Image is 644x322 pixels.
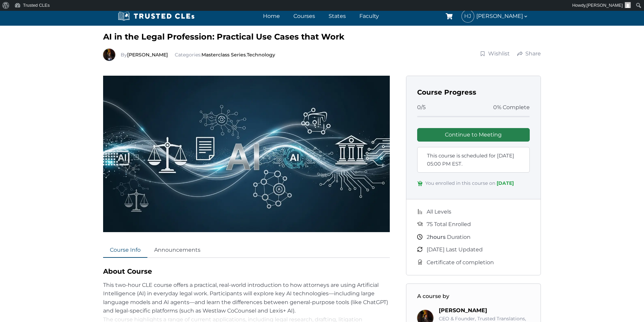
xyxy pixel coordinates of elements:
[201,52,246,58] a: Masterclass Series
[417,292,530,301] h3: A course by
[427,207,451,216] span: All Levels
[427,220,471,229] span: 75 Total Enrolled
[476,11,528,21] span: [PERSON_NAME]
[493,103,530,112] span: 0% Complete
[247,52,275,58] a: Technology
[587,3,623,8] span: [PERSON_NAME]
[103,76,390,232] img: AI-in-the-Legal-Profession.webp
[427,152,524,168] span: This course is scheduled for [DATE] 05:00 PM EST.
[417,103,426,112] span: 0/5
[327,11,348,21] a: States
[427,234,430,240] span: 2
[427,245,483,254] span: [DATE] Last Updated
[497,180,514,186] span: [DATE]
[358,11,381,21] a: Faculty
[427,233,471,242] span: Duration
[517,50,541,58] a: Share
[103,49,115,61] img: Richard Estevez
[121,51,275,58] div: Categories: ,
[462,10,474,22] span: HJ
[439,307,487,314] a: [PERSON_NAME]
[103,243,147,258] a: Course Info
[121,52,169,58] span: By
[417,128,530,142] a: Continue to Meeting
[261,11,282,21] a: Home
[480,50,510,58] a: Wishlist
[103,32,344,42] span: AI in the Legal Profession: Practical Use Cases that Work
[147,243,207,258] a: Announcements
[425,179,514,188] span: You enrolled in this course on
[430,234,446,240] span: hours
[292,11,317,21] a: Courses
[417,87,530,98] h3: Course Progress
[116,11,197,21] img: Trusted CLEs
[103,266,390,277] h2: About Course
[103,282,388,314] span: This two-hour CLE course offers a practical, real-world introduction to how attorneys are using A...
[127,52,168,58] a: [PERSON_NAME]
[427,258,494,267] span: Certificate of completion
